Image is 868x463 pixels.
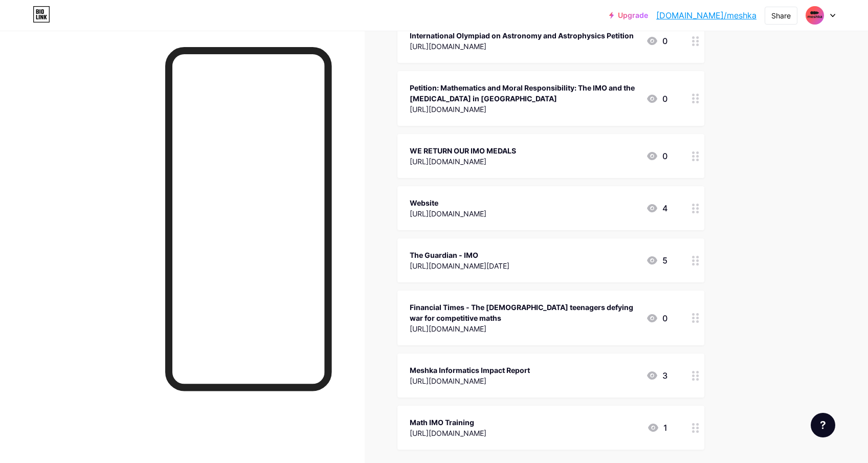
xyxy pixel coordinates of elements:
div: Share [771,10,791,21]
div: [URL][DOMAIN_NAME] [410,208,486,219]
div: International Olympiad on Astronomy and Astrophysics Petition [410,30,634,41]
div: [URL][DOMAIN_NAME] [410,104,638,115]
img: meshka [805,6,825,25]
div: Website [410,197,486,208]
div: 3 [646,369,667,382]
div: [URL][DOMAIN_NAME] [410,428,486,438]
div: [URL][DOMAIN_NAME] [410,376,530,386]
div: 0 [646,93,667,105]
div: Financial Times - The [DEMOGRAPHIC_DATA] teenagers defying war for competitive maths [410,302,638,323]
div: [URL][DOMAIN_NAME] [410,156,516,167]
div: 4 [646,202,667,214]
div: Math IMO Training [410,417,486,428]
a: Upgrade [609,11,648,19]
div: 0 [646,150,667,162]
div: Petition: Mathematics and Moral Responsibility: The IMO and the [MEDICAL_DATA] in [GEOGRAPHIC_DATA] [410,82,638,104]
div: [URL][DOMAIN_NAME][DATE] [410,260,509,271]
div: The Guardian - IMO [410,250,509,260]
div: WE RETURN OUR IMO MEDALS [410,145,516,156]
div: [URL][DOMAIN_NAME] [410,41,634,52]
div: 1 [647,422,667,434]
div: 5 [646,254,667,267]
div: 0 [646,312,667,324]
a: [DOMAIN_NAME]/meshka [656,9,756,21]
div: Meshka Informatics Impact Report [410,365,530,376]
div: 0 [646,35,667,47]
div: [URL][DOMAIN_NAME] [410,323,638,334]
